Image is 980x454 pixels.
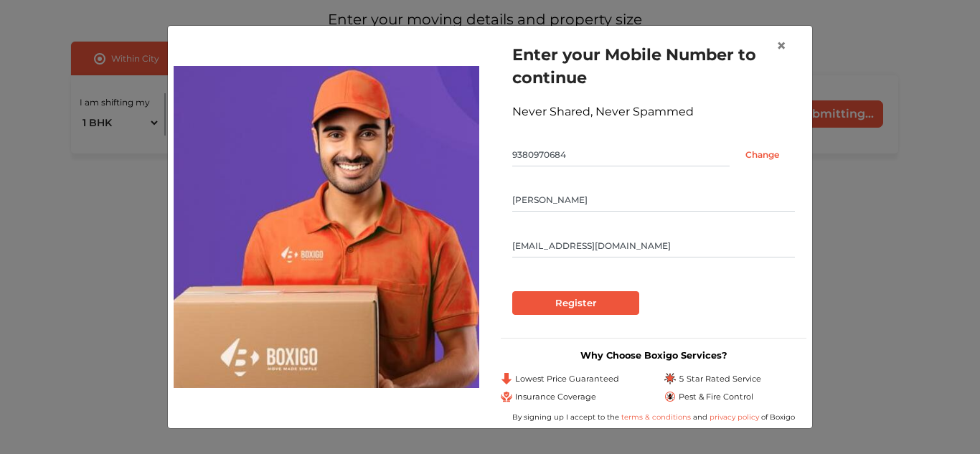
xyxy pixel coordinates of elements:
[730,143,795,166] input: Change
[707,412,761,422] a: privacy policy
[512,43,795,89] h1: Enter your Mobile Number to continue
[512,189,795,212] input: Your Name
[765,26,798,66] button: Close
[515,373,619,385] span: Lowest Price Guaranteed
[679,373,761,385] span: 5 Star Rated Service
[621,412,693,422] a: terms & conditions
[512,291,639,316] input: Register
[512,235,795,257] input: Email Id
[512,143,730,166] input: Mobile No
[512,103,795,120] div: Never Shared, Never Spammed
[174,66,479,387] img: relocation-img
[501,412,806,422] div: By signing up I accept to the and of Boxigo
[515,391,596,403] span: Insurance Coverage
[679,391,753,403] span: Pest & Fire Control
[776,35,786,56] span: ×
[501,350,806,361] h3: Why Choose Boxigo Services?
